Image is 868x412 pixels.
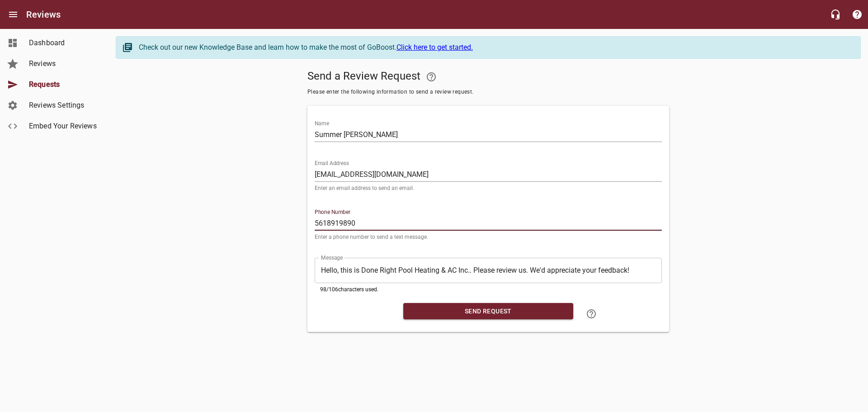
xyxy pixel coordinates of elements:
[320,286,378,293] span: 98 / 106 characters used.
[410,306,566,317] span: Send Request
[315,121,329,126] label: Name
[2,4,24,25] button: Open drawer
[315,209,350,215] label: Phone Number
[846,4,868,25] button: Support Portal
[580,303,602,325] a: Learn how to "Send a Review Request"
[315,185,662,191] p: Enter an email address to send an email.
[403,303,573,320] button: Send Request
[29,38,98,48] span: Dashboard
[29,121,98,132] span: Embed Your Reviews
[315,234,662,240] p: Enter a phone number to send a text message.
[420,66,442,88] a: Your Google or Facebook account must be connected to "Send a Review Request"
[139,42,851,53] div: Check out our new Knowledge Base and learn how to make the most of GoBoost.
[321,266,656,275] textarea: Hello, this is Done Right Pool Heating & AC Inc.. Please review us. We'd appreciate your feedback!
[26,7,61,22] h6: Reviews
[825,4,846,25] button: Live Chat
[307,66,669,88] h5: Send a Review Request
[29,79,98,90] span: Requests
[307,88,669,97] span: Please enter the following information to send a review request.
[396,43,473,52] a: Click here to get started.
[29,58,98,69] span: Reviews
[29,100,98,111] span: Reviews Settings
[315,161,349,166] label: Email Address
